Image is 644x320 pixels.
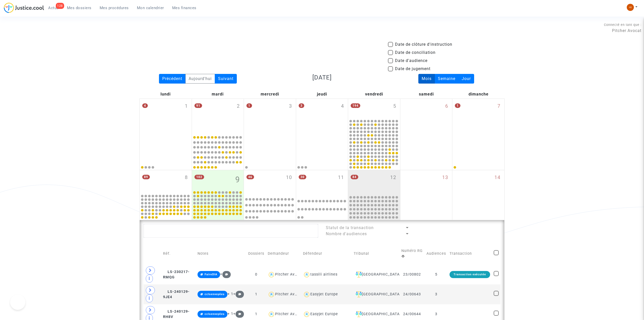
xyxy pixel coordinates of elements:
[246,243,266,265] td: Dossiers
[163,309,190,319] span: LS-240129-RH8V
[192,99,244,134] div: mardi septembre 2, 91 events, click to expand
[244,90,296,99] div: mercredi
[246,103,252,108] span: 1
[299,103,304,108] span: 3
[268,311,275,318] img: icon-user.svg
[67,6,92,10] span: Mes dossiers
[604,23,641,27] span: Connecté en tant que :
[194,175,204,179] span: 102
[264,74,380,81] h3: [DATE]
[348,99,400,119] div: vendredi septembre 5, 194 events, click to expand
[497,103,500,110] span: 7
[63,4,96,12] a: Mes dossiers
[275,312,303,316] div: Pitcher Avocat
[296,90,348,99] div: jeudi
[185,174,188,181] span: 8
[4,3,44,13] img: jc-logo.svg
[142,175,150,179] span: 89
[395,41,452,47] span: Date de clôture d'instruction
[400,99,452,170] div: samedi septembre 6
[351,103,360,108] span: 194
[395,66,431,72] span: Date de jugement
[192,90,244,99] div: mardi
[172,6,196,10] span: Mes finances
[303,271,310,278] img: icon-user.svg
[299,175,306,179] span: 30
[48,6,59,10] span: Actus
[185,103,188,110] span: 1
[192,170,244,190] div: mardi septembre 9, 102 events, click to expand
[289,103,292,110] span: 3
[442,174,448,181] span: 13
[205,312,225,316] span: cclsenvoyées
[163,290,190,299] span: LS-240129-9JE4
[627,4,634,11] img: fc99b196863ffcca57bb8fe2645aafd9
[142,103,148,108] span: 4
[275,292,303,296] div: Pitcher Avocat
[400,284,424,304] td: 24/00643
[341,103,344,110] span: 4
[448,243,492,265] td: Transaction
[356,291,362,297] img: icon-faciliter-sm.svg
[348,90,400,99] div: vendredi
[425,265,448,284] td: 5
[445,103,448,110] span: 6
[275,272,303,277] div: Pitcher Avocat
[425,243,448,265] td: Audiences
[194,103,202,108] span: 91
[296,170,348,194] div: jeudi septembre 11, 30 events, click to expand
[246,175,254,179] span: 46
[96,4,133,12] a: Mes procédures
[246,265,266,284] td: 0
[326,225,374,230] span: Statut de la transaction
[139,90,192,99] div: lundi
[393,103,396,110] span: 5
[235,174,240,186] span: 9
[354,271,398,278] div: [GEOGRAPHIC_DATA]
[220,272,231,276] span: +
[227,312,233,316] span: + 1
[418,74,435,84] div: Mois
[266,243,301,265] td: Demandeur
[400,265,424,284] td: 23/00802
[244,99,296,134] div: mercredi septembre 3, One event, click to expand
[303,291,310,298] img: icon-user.svg
[310,312,338,316] div: Easyjet Europe
[140,170,192,194] div: lundi septembre 8, 89 events, click to expand
[185,74,215,84] div: Aujourd'hui
[425,284,448,304] td: 3
[348,170,400,194] div: vendredi septembre 12, 84 events, click to expand
[351,175,358,179] span: 84
[133,4,168,12] a: Mon calendrier
[356,311,362,317] img: icon-faciliter-sm.svg
[310,292,338,296] div: Easyjet Europe
[268,291,275,298] img: icon-user.svg
[268,271,275,278] img: icon-user.svg
[356,271,362,278] img: icon-faciliter-sm.svg
[301,243,352,265] td: Défendeur
[10,295,25,310] iframe: Help Scout Beacon - Open
[205,293,225,296] span: cclsenvoyées
[161,243,196,265] td: Réf.
[246,284,266,304] td: 1
[395,58,427,64] span: Date d'audience
[137,6,164,10] span: Mon calendrier
[354,291,398,297] div: [GEOGRAPHIC_DATA]
[435,74,459,84] div: Semaine
[400,90,453,99] div: samedi
[303,311,310,318] img: icon-user.svg
[233,312,244,316] span: +
[452,170,504,220] div: dimanche septembre 14
[233,292,244,296] span: +
[140,99,192,134] div: lundi septembre 1, 4 events, click to expand
[44,4,63,12] a: 128Actus
[395,50,436,56] span: Date de conciliation
[159,74,186,84] div: Précédent
[227,292,233,296] span: + 1
[326,231,367,236] span: Nombre d'audiences
[196,243,246,265] td: Notes
[450,271,490,278] div: Transaction exécutée
[296,99,348,134] div: jeudi septembre 4, 3 events, click to expand
[400,170,452,220] div: samedi septembre 13
[244,170,296,194] div: mercredi septembre 10, 46 events, click to expand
